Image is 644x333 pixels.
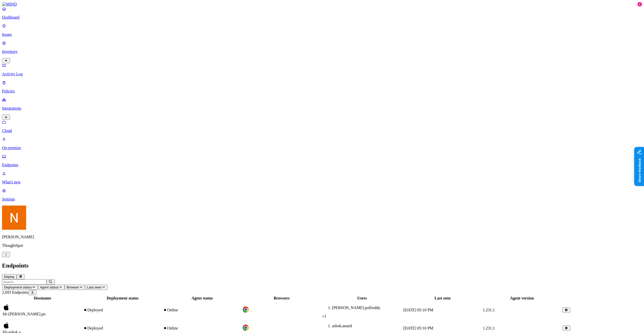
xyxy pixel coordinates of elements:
[2,163,642,167] p: Endpoints
[87,326,103,330] span: Deployed
[163,296,241,301] div: Agent status
[483,296,561,301] div: Agent version
[2,197,642,202] p: Settings
[2,262,642,269] h2: Endpoints
[2,274,17,279] button: Deploy
[2,24,642,37] a: Issues
[2,171,642,184] a: What's new
[4,285,32,289] span: Deployment status
[2,106,642,111] p: Integrations
[2,154,642,167] a: Endpoints
[2,2,642,7] a: MIND
[483,308,495,312] span: 1.231.1
[2,41,642,62] a: Inventory
[242,324,249,331] img: chrome
[483,326,495,330] span: 1.231.1
[332,324,352,328] span: ashok.anand
[3,322,10,329] img: macos
[403,308,433,312] span: [DATE] 05:10 PM
[2,188,642,202] a: Settings
[322,314,326,318] span: + 1
[3,296,82,301] div: Hostname
[2,206,26,230] img: Nitai Mishary
[2,279,47,285] input: Search
[3,312,46,316] span: blr-[PERSON_NAME].po
[2,49,642,54] p: Inventory
[2,146,642,150] p: On-premise
[2,32,642,37] p: Issues
[242,296,321,301] div: Browsers
[637,2,642,7] div: 1
[2,180,642,184] p: What's new
[2,243,642,248] p: ThoughtSpot
[163,326,241,330] div: Online
[2,290,28,294] span: 2,693 Endpoints
[403,326,433,330] span: [DATE] 05:10 PM
[87,308,103,312] span: Deployed
[2,80,642,93] a: Policies
[2,2,17,7] img: MIND
[242,306,249,313] img: chrome
[403,296,482,301] div: Last seen
[3,304,10,311] img: macos
[2,128,642,133] p: Cloud
[2,63,642,76] a: Activity Log
[83,296,162,301] div: Deployment status
[322,296,403,301] div: Users
[163,308,241,312] div: Online
[2,89,642,93] p: Policies
[2,137,642,150] a: On-premise
[2,72,642,76] p: Activity Log
[332,306,380,310] span: [PERSON_NAME].pollreddy
[2,15,642,20] p: Dashboard
[40,285,59,289] span: Agent status
[2,235,642,239] p: [PERSON_NAME]
[2,7,642,20] a: Dashboard
[2,97,642,119] a: Integrations
[2,120,642,133] a: Cloud
[87,285,102,289] span: Last seen
[67,285,79,289] span: Browser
